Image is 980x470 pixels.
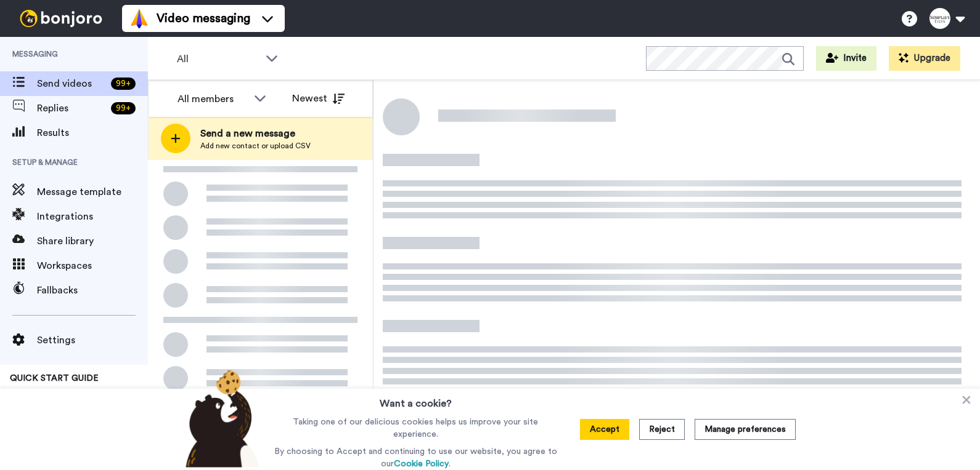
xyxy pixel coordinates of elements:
[10,374,99,383] span: QUICK START GUIDE
[177,52,259,66] span: All
[37,125,148,140] span: Results
[37,258,148,273] span: Workspaces
[283,86,354,111] button: Newest
[271,445,560,470] p: By choosing to Accept and continuing to use our website, you agree to our .
[37,101,106,116] span: Replies
[15,10,107,27] img: bj-logo-header-white.svg
[37,185,148,199] span: Message template
[889,46,960,71] button: Upgrade
[695,419,796,440] button: Manage preferences
[200,126,311,141] span: Send a new message
[380,389,452,411] h3: Want a cookie?
[816,46,876,71] button: Invite
[37,283,148,298] span: Fallbacks
[174,369,266,468] img: bear-with-cookie.png
[394,460,449,468] a: Cookie Policy
[157,10,250,27] span: Video messaging
[129,9,149,28] img: vm-color.svg
[111,78,136,90] div: 99 +
[111,102,136,114] div: 99 +
[37,76,106,91] span: Send videos
[200,141,311,151] span: Add new contact or upload CSV
[37,209,148,224] span: Integrations
[271,416,560,440] p: Taking one of our delicious cookies helps us improve your site experience.
[639,419,685,440] button: Reject
[178,92,248,106] div: All members
[37,333,148,348] span: Settings
[37,234,148,249] span: Share library
[580,419,629,440] button: Accept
